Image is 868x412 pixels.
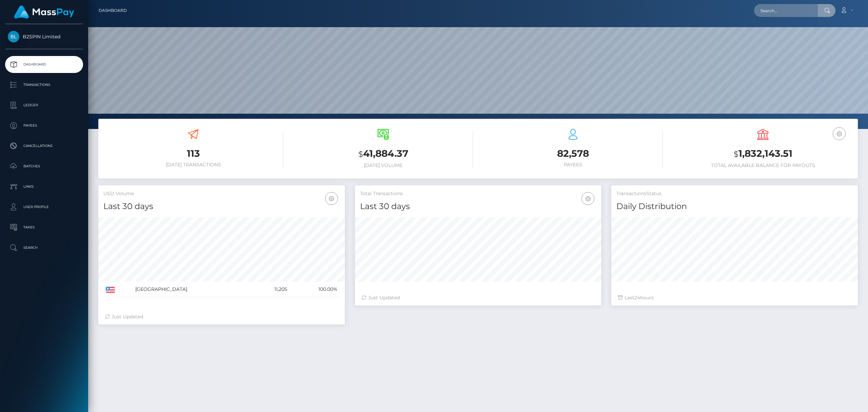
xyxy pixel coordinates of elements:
[646,190,662,196] mh: Status
[362,294,595,301] div: Just Updated
[133,282,253,297] td: [GEOGRAPHIC_DATA]
[360,190,596,197] h5: Total Transactions
[8,80,80,90] p: Transactions
[483,147,663,160] h3: 82,578
[358,149,363,159] small: $
[5,158,83,175] a: Batches
[8,161,80,171] p: Batches
[14,5,74,19] img: MassPay Logo
[616,201,853,212] h4: Daily Distribution
[8,59,80,70] p: Dashboard
[103,147,283,160] h3: 113
[103,190,340,197] h5: USD Volume
[8,243,80,253] p: Search
[8,31,19,42] img: B2SPIN Limited
[252,282,290,297] td: 11,205
[5,34,83,40] span: B2SPIN Limited
[105,313,338,320] div: Just Updated
[290,282,340,297] td: 100.00%
[634,295,640,301] span: 24
[673,147,853,161] h3: 1,832,143.51
[293,163,473,168] h6: [DATE] Volume
[99,3,127,18] a: Dashboard
[618,294,851,301] div: Last hours
[5,219,83,236] a: Taxes
[5,76,83,93] a: Transactions
[8,182,80,192] p: Links
[616,190,853,197] h5: Transactions
[103,162,283,168] h6: [DATE] Transactions
[360,201,596,212] h4: Last 30 days
[5,137,83,154] a: Cancellations
[103,201,340,212] h4: Last 30 days
[5,239,83,256] a: Search
[5,117,83,134] a: Payees
[8,202,80,212] p: User Profile
[8,100,80,110] p: Ledger
[5,56,83,73] a: Dashboard
[734,149,738,159] small: $
[293,147,473,161] h3: 41,884.37
[483,162,663,168] h6: Payees
[754,4,818,17] input: Search...
[5,199,83,216] a: User Profile
[5,178,83,195] a: Links
[8,120,80,131] p: Payees
[673,163,853,168] h6: Total Available Balance for Payouts
[5,97,83,114] a: Ledger
[8,141,80,151] p: Cancellations
[106,287,115,293] img: US.png
[8,222,80,232] p: Taxes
